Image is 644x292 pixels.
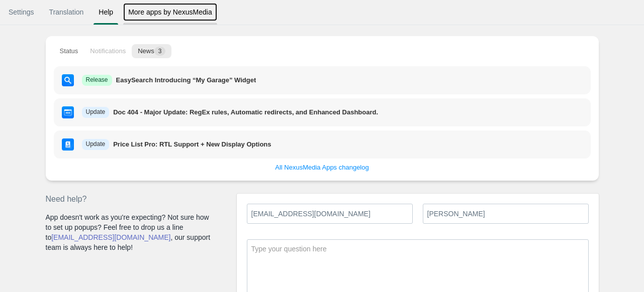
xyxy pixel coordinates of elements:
[116,75,256,85] p: EasySearch Introducing “My Garage” Widget
[4,3,39,21] a: Settings
[132,44,171,58] button: News3
[154,47,166,56] span: 3
[54,44,84,58] button: Status
[54,98,591,126] a: Update Doc 404 - Major Update: RegEx rules, Automatic redirects, and Enhanced Dashboard.
[82,107,110,118] span: Update
[54,130,591,159] a: Update Price List Pro: RTL Support + New Display Options
[113,139,271,150] p: Price List Pro: RTL Support + New Display Options
[54,66,591,94] a: Release EasySearch Introducing “My Garage” Widget
[275,163,369,173] a: All NexusMedia Apps changelog
[247,204,413,224] input: Email
[44,3,89,21] a: Translation
[113,107,378,117] p: Doc 404 - Major Update: RegEx rules, Automatic redirects, and Enhanced Dashboard.
[46,195,87,203] span: Need help?
[82,75,112,86] span: Release
[51,233,170,241] a: [EMAIL_ADDRESS][DOMAIN_NAME]
[423,204,589,224] input: name
[46,212,217,252] p: App doesn't work as you're expecting? Not sure how to set up popups? Feel free to drop us a line ...
[94,3,118,21] a: Help
[123,3,217,21] a: More apps by NexusMedia
[82,139,110,150] span: Update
